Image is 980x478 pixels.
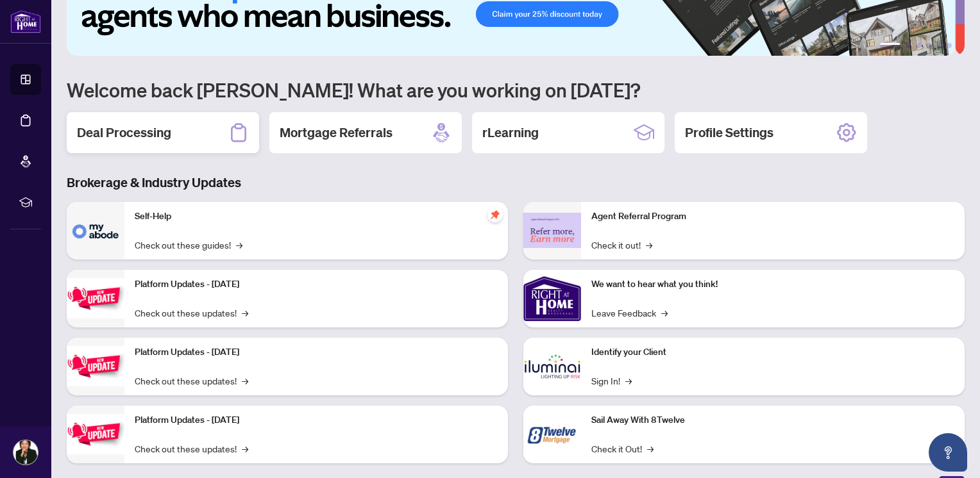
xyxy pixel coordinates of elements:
[591,238,652,252] a: Check it out!→
[926,43,931,48] button: 4
[523,213,581,248] img: Agent Referral Program
[67,78,965,102] h1: Welcome back [PERSON_NAME]! What are you working on [DATE]?
[242,306,248,320] span: →
[135,277,498,292] p: Platform Updates - [DATE]
[906,43,911,48] button: 2
[67,414,124,454] img: Platform Updates - June 23, 2025
[591,345,954,359] p: Identify your Client
[135,413,498,427] p: Platform Updates - [DATE]
[880,43,900,48] button: 1
[135,441,248,456] a: Check out these updates!→
[135,345,498,359] p: Platform Updates - [DATE]
[661,306,668,320] span: →
[591,210,954,224] p: Agent Referral Program
[591,441,654,456] a: Check it Out!→
[625,374,632,388] span: →
[947,43,952,48] button: 6
[647,441,654,456] span: →
[242,441,248,456] span: →
[10,10,41,33] img: logo
[929,433,967,472] button: Open asap
[280,124,393,142] h2: Mortgage Referrals
[67,202,124,260] img: Self-Help
[523,338,581,395] img: Identify your Client
[67,174,965,192] h3: Brokerage & Industry Updates
[135,210,498,224] p: Self-Help
[236,238,242,252] span: →
[487,207,503,222] span: pushpin
[135,374,248,388] a: Check out these updates!→
[482,124,539,142] h2: rLearning
[242,374,248,388] span: →
[916,43,921,48] button: 3
[523,406,581,463] img: Sail Away With 8Twelve
[591,306,668,320] a: Leave Feedback→
[591,413,954,427] p: Sail Away With 8Twelve
[591,374,632,388] a: Sign In!→
[135,306,248,320] a: Check out these updates!→
[135,238,242,252] a: Check out these guides!→
[936,43,942,48] button: 5
[67,278,124,318] img: Platform Updates - July 21, 2025
[67,346,124,386] img: Platform Updates - July 8, 2025
[523,270,581,327] img: We want to hear what you think!
[685,124,773,142] h2: Profile Settings
[646,238,652,252] span: →
[13,440,38,465] img: Profile Icon
[77,124,171,142] h2: Deal Processing
[591,277,954,292] p: We want to hear what you think!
